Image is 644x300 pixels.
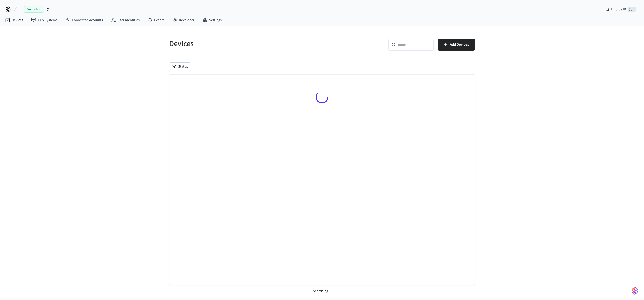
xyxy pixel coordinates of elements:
a: User Identities [107,16,144,25]
button: Add Devices [438,39,475,51]
a: Settings [198,16,226,25]
span: Find by ID [611,7,626,12]
img: SeamLogoGradient.69752ec5.svg [632,287,638,295]
a: Events [144,16,168,25]
button: Status [169,63,191,71]
span: Production [24,6,44,13]
span: Add Devices [450,41,469,48]
div: Searching... [169,285,475,298]
a: ACS Systems [27,16,61,25]
a: Connected Accounts [61,16,107,25]
a: Devices [1,16,27,25]
h5: Devices [169,39,319,49]
a: Developer [168,16,198,25]
span: ⌘ K [628,7,636,12]
div: Find by ID⌘ K [601,5,640,14]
